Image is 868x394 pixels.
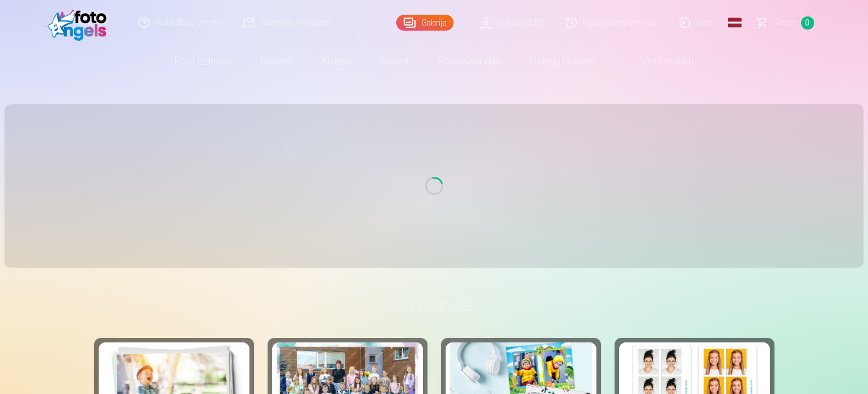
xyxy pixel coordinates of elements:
a: Magnēti [247,45,308,77]
img: /fa1 [48,5,113,41]
a: Foto izdrukas [161,45,247,77]
span: Grozs [773,16,797,29]
a: Suvenīri [365,45,425,77]
a: Galerija [396,15,454,31]
span: 0 [801,16,814,29]
a: Foto kalendāri [425,45,514,77]
a: Visi produkti [609,45,707,77]
a: Atslēgu piekariņi [514,45,609,77]
h3: Foto izdrukas [103,295,765,315]
a: Krūzes [308,45,365,77]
